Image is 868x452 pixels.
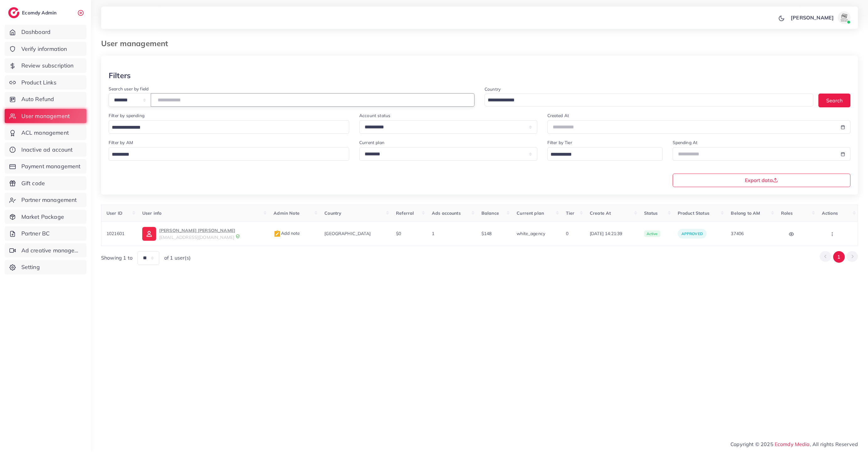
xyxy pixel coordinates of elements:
[432,210,461,216] span: Ads accounts
[359,112,390,119] label: Account status
[109,86,149,92] label: Search user by field
[164,254,191,261] span: of 1 user(s)
[21,179,45,187] span: Gift code
[644,230,660,237] span: active
[5,260,86,274] a: Setting
[5,75,86,90] a: Product Links
[590,230,634,237] span: [DATE] 14:21:39
[517,231,545,236] span: white_agency
[547,147,663,161] div: Search for option
[566,231,568,236] span: 0
[236,234,240,239] img: 9CAL8B2pu8EFxCJHYAAAAldEVYdGRhdGU6Y3JlYXRlADIwMjItMTItMDlUMDQ6NTg6MzkrMDA6MDBXSlgLAAAAJXRFWHRkYXR...
[21,28,51,36] span: Dashboard
[791,14,834,21] p: [PERSON_NAME]
[274,230,281,238] img: admin_note.cdd0b510.svg
[21,146,73,154] span: Inactive ad account
[142,227,264,240] a: [PERSON_NAME] [PERSON_NAME][EMAIL_ADDRESS][DOMAIN_NAME]
[324,210,341,216] span: Country
[820,251,858,263] ul: Pagination
[21,196,77,204] span: Partner management
[833,251,845,263] button: Go to page 1
[5,58,86,73] a: Review subscription
[5,210,86,224] a: Market Package
[681,231,703,236] span: approved
[396,231,401,236] span: $0
[21,162,81,170] span: Payment management
[566,210,575,216] span: Tier
[21,229,50,238] span: Partner BC
[142,210,161,216] span: User info
[5,42,86,56] a: Verify information
[822,210,838,216] span: Actions
[775,441,810,447] a: Ecomdy Media
[673,174,851,187] button: Export data
[5,159,86,174] a: Payment management
[396,210,414,216] span: Referral
[548,150,654,159] input: Search for option
[109,71,131,80] h3: Filters
[485,86,501,92] label: Country
[731,210,760,216] span: Belong to AM
[274,210,300,216] span: Admin Note
[324,231,371,236] span: [GEOGRAPHIC_DATA]
[5,226,86,241] a: Partner BC
[21,112,70,120] span: User management
[485,94,813,106] div: Search for option
[142,227,156,241] img: ic-user-info.36bf1079.svg
[731,231,744,236] span: 37406
[110,150,341,159] input: Search for option
[787,11,853,24] a: [PERSON_NAME]avatar
[109,112,144,119] label: Filter by spending
[781,210,793,216] span: Roles
[101,254,133,261] span: Showing 1 to
[810,440,858,448] span: , All rights Reserved
[730,440,858,448] span: Copyright © 2025
[274,230,300,236] span: Add note
[106,231,124,236] span: 1021601
[5,176,86,191] a: Gift code
[22,10,58,16] h2: Ecomdy Admin
[21,213,64,221] span: Market Package
[110,123,341,132] input: Search for option
[745,178,778,183] span: Export data
[5,25,86,39] a: Dashboard
[547,139,572,146] label: Filter by Tier
[5,143,86,157] a: Inactive ad account
[21,263,40,271] span: Setting
[8,7,58,18] a: logoEcomdy Admin
[644,210,658,216] span: Status
[547,112,569,119] label: Created At
[101,39,173,48] h3: User management
[678,210,709,216] span: Product Status
[5,243,86,258] a: Ad creative management
[818,94,850,107] button: Search
[21,129,69,137] span: ACL management
[673,139,698,146] label: Spending At
[5,109,86,123] a: User management
[109,147,349,161] div: Search for option
[5,193,86,207] a: Partner management
[106,210,122,216] span: User ID
[517,210,544,216] span: Current plan
[432,231,434,236] span: 1
[159,227,235,234] p: [PERSON_NAME] [PERSON_NAME]
[486,95,805,105] input: Search for option
[5,126,86,140] a: ACL management
[21,45,67,53] span: Verify information
[8,7,19,18] img: logo
[590,210,611,216] span: Create At
[21,95,54,103] span: Auto Refund
[21,246,82,255] span: Ad creative management
[109,120,349,134] div: Search for option
[481,210,499,216] span: Balance
[359,139,384,146] label: Current plan
[21,62,74,70] span: Review subscription
[838,11,850,24] img: avatar
[5,92,86,106] a: Auto Refund
[481,231,492,236] span: $148
[109,139,133,146] label: Filter by AM
[159,234,234,240] span: [EMAIL_ADDRESS][DOMAIN_NAME]
[21,78,57,87] span: Product Links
